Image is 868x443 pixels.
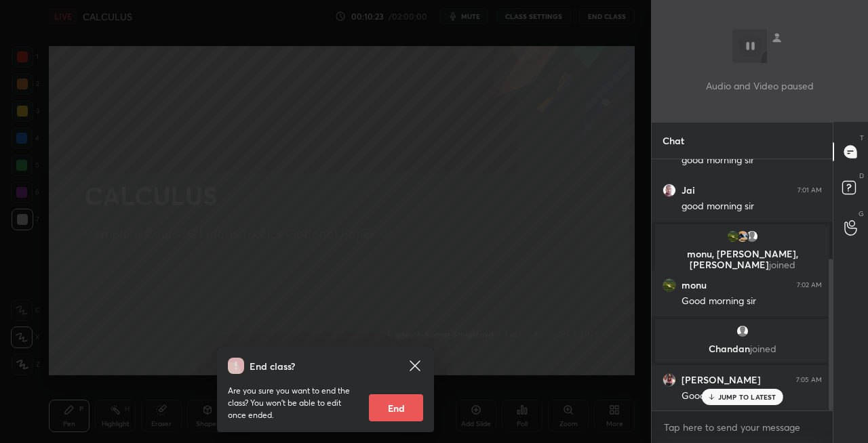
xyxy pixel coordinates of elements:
p: Audio and Video paused [706,79,814,93]
img: default.png [745,230,759,243]
p: Chandan [663,343,821,354]
h6: Jai [682,184,695,196]
p: D [859,171,864,181]
div: Good morning sir [682,295,822,308]
h4: End class? [250,359,295,373]
div: 7:01 AM [797,186,822,194]
p: T [860,133,864,143]
p: Are you sure you want to end the class? You won’t be able to edit once ended. [228,385,358,421]
div: 7:02 AM [797,281,822,289]
div: Good morning sir [682,389,822,403]
div: good morning sir [682,154,822,167]
button: End [369,394,423,421]
img: default.png [736,324,749,338]
div: 7:05 AM [796,376,822,384]
img: 4211a9a8d07e480d84256ce3af5c5a40.82401654_3 [663,373,676,387]
p: JUMP TO LATEST [718,393,776,401]
img: a42d542e65be4f44a9671e32a93e1c1c.jpg [726,230,740,243]
p: G [859,209,864,219]
p: Chat [652,123,695,159]
p: monu, [PERSON_NAME], [PERSON_NAME] [663,249,821,270]
img: a42d542e65be4f44a9671e32a93e1c1c.jpg [663,278,676,292]
span: joined [750,342,776,355]
span: joined [769,258,795,271]
img: c8e78e5b98a3491587ee86cd068dec4a.jpg [736,230,749,243]
h6: [PERSON_NAME] [682,374,761,386]
h6: monu [682,279,707,291]
img: 3 [663,184,676,197]
div: good morning sir [682,200,822,213]
div: grid [652,159,833,410]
